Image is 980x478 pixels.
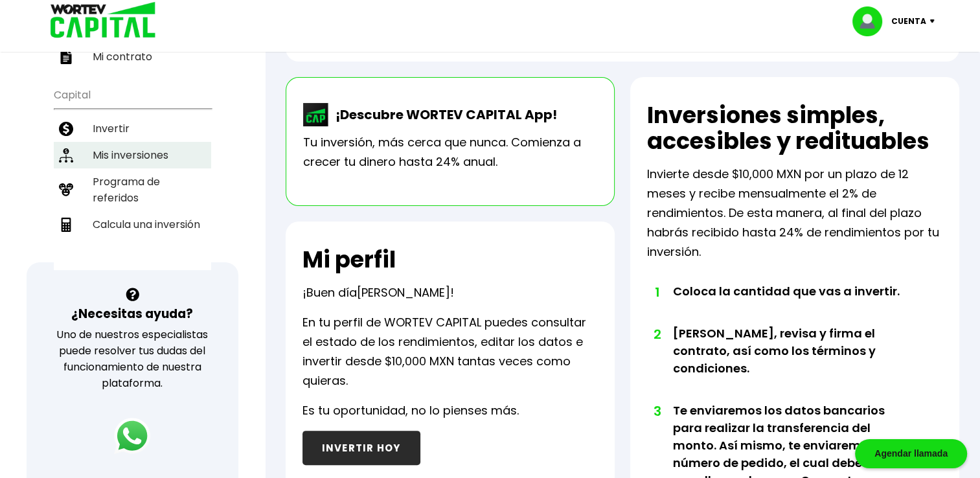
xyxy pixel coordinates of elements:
[647,102,942,154] h2: Inversiones simples, accesibles y redituables
[59,218,73,232] img: calculadora-icon.17d418c4.svg
[303,103,329,126] img: wortev-capital-app-icon
[302,313,598,391] p: En tu perfil de WORTEV CAPITAL puedes consultar el estado de los rendimientos, editar los datos e...
[54,115,211,142] a: Invertir
[54,211,211,238] a: Calcula una inversión
[59,122,73,136] img: invertir-icon.b3b967d7.svg
[673,282,913,324] li: Coloca la cantidad que vas a invertir.
[855,439,967,468] div: Agendar llamada
[654,402,660,421] span: 3
[654,282,660,302] span: 1
[673,324,913,402] li: [PERSON_NAME], revisa y firma el contrato, así como los términos y condiciones.
[71,304,193,323] h3: ¿Necesitas ayuda?
[926,19,944,23] img: icon-down
[59,183,73,197] img: recomiendanos-icon.9b8e9327.svg
[303,133,597,172] p: Tu inversión, más cerca que nunca. Comienza a crecer tu dinero hasta 24% anual.
[357,284,450,301] span: [PERSON_NAME]
[54,43,211,70] a: Mi contrato
[647,165,942,262] p: Invierte desde $10,000 MXN por un plazo de 12 meses y recibe mensualmente el 2% de rendimientos. ...
[891,12,926,31] p: Cuenta
[654,324,660,344] span: 2
[54,142,211,168] a: Mis inversiones
[302,431,420,465] button: INVERTIR HOY
[59,50,73,64] img: contrato-icon.f2db500c.svg
[329,105,557,124] p: ¡Descubre WORTEV CAPITAL App!
[302,247,396,273] h2: Mi perfil
[302,401,519,420] p: Es tu oportunidad, no lo pienses más.
[114,418,150,454] img: logos_whatsapp-icon.242b2217.svg
[54,168,211,211] a: Programa de referidos
[59,148,73,163] img: inversiones-icon.6695dc30.svg
[54,80,211,270] ul: Capital
[43,326,222,391] p: Uno de nuestros especialistas puede resolver tus dudas del funcionamiento de nuestra plataforma.
[852,6,891,36] img: profile-image
[302,283,454,302] p: ¡Buen día !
